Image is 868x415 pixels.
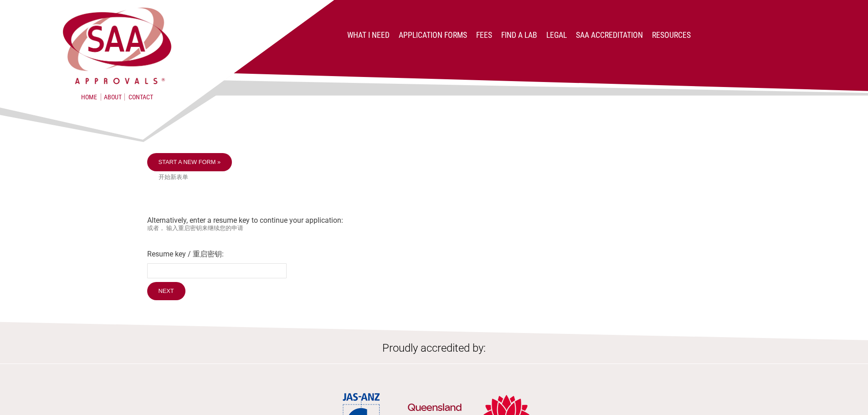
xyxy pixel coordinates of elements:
[347,31,390,40] a: What I Need
[476,31,492,40] a: Fees
[147,282,185,300] input: Next
[501,31,537,40] a: Find a lab
[128,93,153,101] a: Contact
[147,250,721,259] label: Resume key / 重启密钥:
[546,31,567,40] a: Legal
[81,93,97,101] a: Home
[399,31,467,40] a: Application Forms
[147,225,721,232] small: 或者， 输入重启密钥来继续您的申请
[101,93,125,101] a: About
[576,31,643,40] a: SAA Accreditation
[159,174,721,181] small: 开始新表单
[147,153,232,171] a: Start a new form »
[61,5,174,86] img: SAA Approvals
[652,31,691,40] a: Resources
[147,153,721,302] div: Alternatively, enter a resume key to continue your application:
